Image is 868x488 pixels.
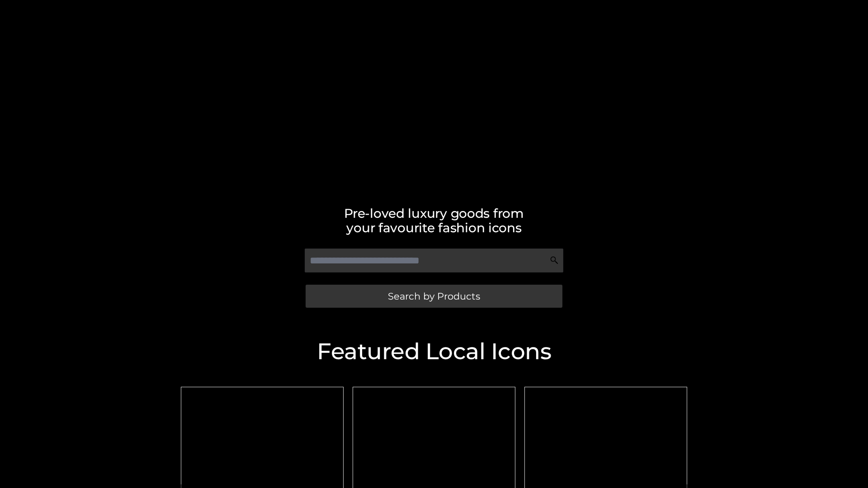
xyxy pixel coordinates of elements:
[388,291,480,301] span: Search by Products
[176,340,692,363] h2: Featured Local Icons​
[306,285,562,308] a: Search by Products
[176,206,692,235] h2: Pre-loved luxury goods from your favourite fashion icons
[550,256,559,265] img: Search Icon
